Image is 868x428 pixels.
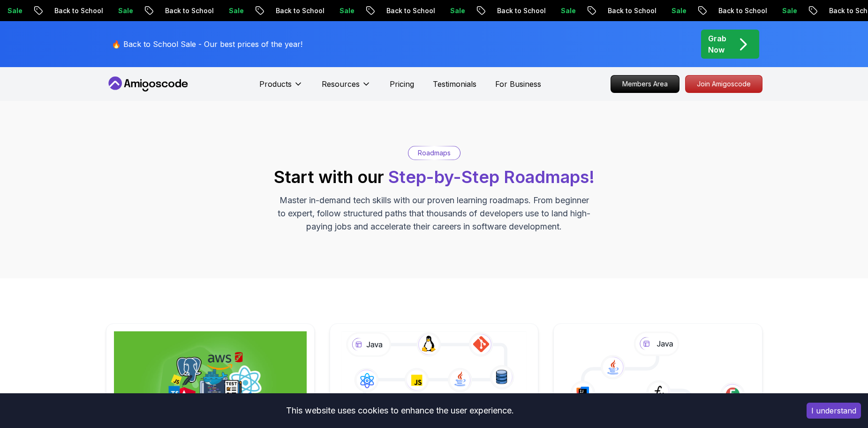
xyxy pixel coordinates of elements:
p: Back to School [294,6,357,15]
p: Sale [136,6,166,15]
p: Sale [468,6,498,15]
a: Join Amigoscode [685,75,762,93]
h2: Start with our [274,168,595,186]
p: Sale [579,6,609,15]
p: Members Area [611,76,679,92]
button: Resources [322,78,371,97]
a: Members Area [611,75,679,93]
a: Pricing [390,78,414,90]
p: Join Amigoscode [686,76,762,92]
p: Back to School [626,6,689,15]
p: Sale [247,6,277,15]
p: Grab Now [708,33,726,55]
p: Back to School [736,6,800,15]
p: Back to School [404,6,468,15]
button: Accept cookies [807,403,861,419]
p: Back to School [515,6,579,15]
span: Step-by-Step Roadmaps! [388,167,595,187]
div: This website uses cookies to enhance the user experience. [7,400,793,421]
p: Sale [357,6,387,15]
p: Sale [689,6,719,15]
p: Back to School [183,6,247,15]
p: Resources [322,78,360,90]
p: Back to School [72,6,136,15]
p: Roadmaps [418,148,451,158]
p: 🔥 Back to School Sale - Our best prices of the year! [112,38,302,50]
a: For Business [495,78,541,90]
p: Products [259,78,292,90]
p: Master in-demand tech skills with our proven learning roadmaps. From beginner to expert, follow s... [277,194,592,233]
p: Sale [25,6,55,15]
p: Sale [800,6,830,15]
button: Products [259,78,303,97]
a: Testimonials [433,78,476,90]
